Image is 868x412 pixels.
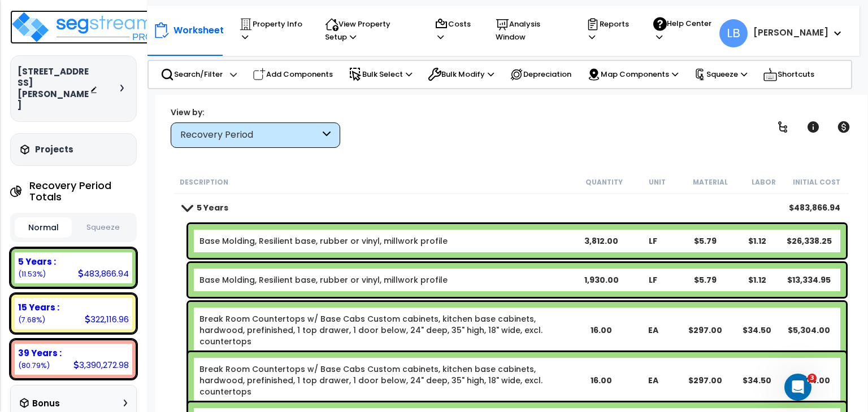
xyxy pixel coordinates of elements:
[576,375,627,386] div: 16.00
[496,17,565,43] p: Analysis Window
[75,218,132,238] button: Squeeze
[29,180,136,203] h4: Recovery Period Totals
[753,27,828,38] b: [PERSON_NAME]
[18,256,56,268] b: 5 Years :
[808,374,817,383] span: 3
[199,363,575,397] a: Individual Item
[719,19,748,47] span: LB
[32,399,60,409] h3: Bonus
[504,62,578,87] div: Depreciation
[757,61,821,88] div: Shortcuts
[789,202,840,213] div: $483,866.94
[18,347,62,359] b: 39 Years :
[653,17,713,43] p: Help Center
[18,315,45,325] small: (7.68%)
[784,374,811,401] iframe: Intercom live chat
[793,178,840,187] small: Initial Cost
[576,274,627,286] div: 1,930.00
[784,235,835,247] div: $26,338.25
[349,68,412,81] p: Bulk Select
[732,375,783,386] div: $34.50
[253,68,333,81] p: Add Components
[85,313,129,325] div: 322,116.96
[784,274,835,286] div: $13,334.95
[180,129,320,142] div: Recovery Period
[693,178,728,187] small: Material
[18,66,90,111] h3: [STREET_ADDRESS][PERSON_NAME]
[199,274,448,286] a: Individual Item
[628,274,679,286] div: LF
[18,301,59,313] b: 15 Years :
[680,375,731,386] div: $297.00
[10,10,157,44] img: logo_pro_r.png
[680,325,731,336] div: $297.00
[649,178,666,187] small: Unit
[784,375,835,386] div: $5,304.00
[576,325,627,336] div: 16.00
[587,68,678,81] p: Map Components
[732,325,783,336] div: $34.50
[435,17,474,43] p: Costs
[197,202,228,213] b: 5 Years
[73,359,129,371] div: 3,390,272.98
[694,68,747,81] p: Squeeze
[18,269,46,279] small: (11.53%)
[15,217,72,238] button: Normal
[576,235,627,247] div: 3,812.00
[18,361,50,370] small: (80.79%)
[628,375,679,386] div: EA
[680,235,731,247] div: $5.79
[428,68,494,81] p: Bulk Modify
[180,178,228,187] small: Description
[628,325,679,336] div: EA
[199,235,448,247] a: Individual Item
[680,274,731,286] div: $5.79
[585,178,623,187] small: Quantity
[173,23,224,38] p: Worksheet
[510,68,571,81] p: Depreciation
[784,325,835,336] div: $5,304.00
[171,107,340,118] div: View by:
[199,313,575,347] a: Individual Item
[586,17,632,43] p: Reports
[325,17,413,43] p: View Property Setup
[160,68,223,81] p: Search/Filter
[732,235,783,247] div: $1.12
[246,62,339,87] div: Add Components
[628,235,679,247] div: LF
[35,144,73,155] h3: Projects
[239,17,303,43] p: Property Info
[763,67,814,82] p: Shortcuts
[752,178,776,187] small: Labor
[732,274,783,286] div: $1.12
[78,268,129,279] div: 483,866.94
